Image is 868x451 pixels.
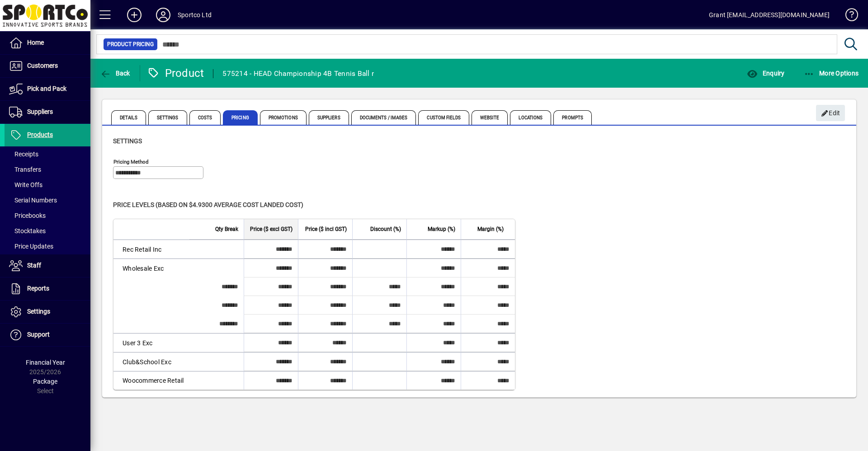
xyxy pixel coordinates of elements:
span: Locations [510,110,551,125]
span: Details [111,110,146,125]
span: Serial Numbers [9,197,57,204]
button: More Options [802,65,861,81]
a: Price Updates [5,239,90,254]
a: Knowledge Base [839,2,857,31]
span: Edit [821,106,840,121]
mat-label: Pricing method [113,159,149,165]
span: Prompts [553,110,592,125]
span: Enquiry [747,70,784,77]
span: Home [27,39,44,46]
a: Stocktakes [5,223,90,239]
span: Write Offs [9,181,42,188]
a: Write Offs [5,177,90,193]
span: Promotions [260,110,307,125]
td: Woocommerce Retail [113,371,189,390]
span: Package [33,378,57,385]
a: Customers [5,55,90,77]
span: Suppliers [27,108,53,115]
button: Edit [816,105,845,121]
span: Transfers [9,166,41,173]
a: Reports [5,277,90,300]
span: Discount (%) [370,224,401,234]
button: Profile [149,7,178,23]
a: Serial Numbers [5,193,90,208]
span: Product Pricing [107,40,154,49]
span: Documents / Images [351,110,416,125]
a: Suppliers [5,101,90,123]
button: Back [98,65,132,81]
div: 575214 - HEAD Championship 4B Tennis Ball r [222,66,374,81]
span: Price ($ excl GST) [250,224,292,234]
div: Sportco Ltd [178,8,212,22]
span: Price ($ incl GST) [305,224,347,234]
span: Pricebooks [9,212,46,219]
span: Reports [27,285,49,292]
div: Grant [EMAIL_ADDRESS][DOMAIN_NAME] [709,8,830,22]
span: Qty Break [215,224,238,234]
a: Pricebooks [5,208,90,223]
span: Customers [27,62,58,69]
a: Support [5,324,90,346]
a: Pick and Pack [5,78,90,100]
button: Add [120,7,149,23]
div: Product [147,66,204,80]
button: Enquiry [745,65,787,81]
td: User 3 Exc [113,333,189,352]
span: Margin (%) [477,224,504,234]
a: Settings [5,301,90,323]
span: Pricing [223,110,258,125]
td: Rec Retail Inc [113,240,189,258]
td: Wholesale Exc [113,258,189,277]
span: Settings [113,137,142,145]
span: Staff [27,262,41,269]
span: Settings [148,110,187,125]
a: Transfers [5,162,90,177]
span: Settings [27,308,50,315]
span: Back [100,70,130,77]
span: Markup (%) [428,224,455,234]
span: Support [27,331,50,338]
span: Custom Fields [418,110,469,125]
app-page-header-button: Back [90,65,140,81]
span: More Options [804,70,859,77]
span: Pick and Pack [27,85,66,92]
span: Price Updates [9,243,53,250]
a: Home [5,32,90,54]
td: Club&School Exc [113,352,189,371]
a: Receipts [5,146,90,162]
span: Website [472,110,508,125]
span: Price levels (based on $4.9300 Average cost landed cost) [113,201,303,208]
span: Receipts [9,150,38,158]
span: Costs [189,110,221,125]
span: Stocktakes [9,227,46,235]
span: Suppliers [309,110,349,125]
span: Products [27,131,53,138]
a: Staff [5,254,90,277]
span: Financial Year [26,359,65,366]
